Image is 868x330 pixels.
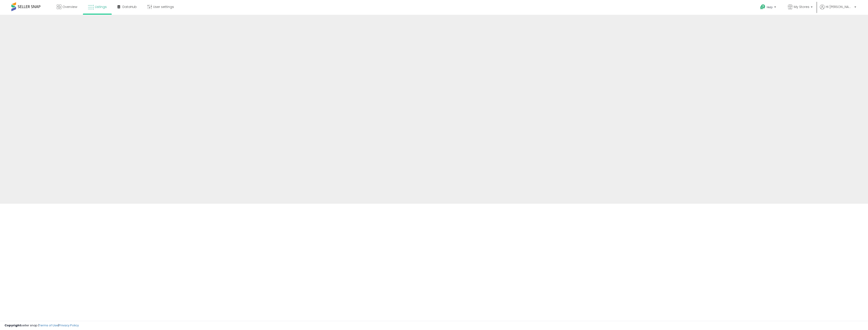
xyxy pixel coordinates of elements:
span: Hi [PERSON_NAME] [826,5,853,9]
span: DataHub [122,5,137,9]
a: Hi [PERSON_NAME] [820,5,856,15]
a: Help [756,1,781,15]
span: Listings [95,5,107,9]
span: My Stores [794,5,809,9]
span: Help [767,5,773,9]
span: Overview [62,5,77,9]
i: Get Help [760,4,766,10]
